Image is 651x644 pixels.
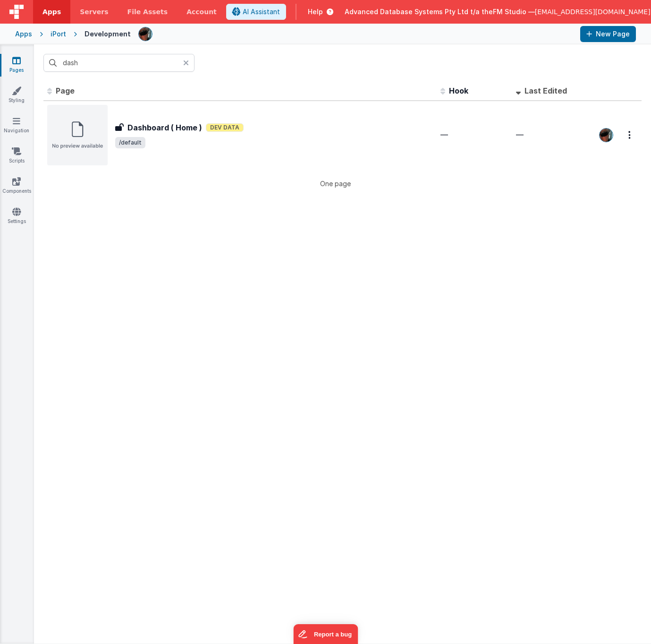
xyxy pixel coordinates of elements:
span: [EMAIL_ADDRESS][DOMAIN_NAME] [535,7,651,17]
button: New Page [580,26,636,42]
span: — [516,130,524,139]
iframe: Marker.io feedback button [293,624,358,644]
button: AI Assistant [226,4,286,20]
span: Last Edited [524,86,567,95]
span: Page [56,86,75,95]
img: 51bd7b176fb848012b2e1c8b642a23b7 [600,129,613,142]
input: Search pages, id's ... [43,54,194,72]
div: Apps [15,29,32,39]
span: Servers [80,7,108,17]
span: Hook [449,86,468,95]
span: Help [308,7,323,17]
span: Advanced Database Systems Pty Ltd t/a theFM Studio — [345,7,535,17]
div: Development [85,29,131,39]
h3: Dashboard ( Home ) [127,122,202,133]
span: File Assets [127,7,168,17]
span: Apps [42,7,61,17]
span: Dev Data [206,123,244,132]
span: /default [115,137,145,148]
span: — [440,130,448,139]
button: Options [623,125,638,145]
img: 51bd7b176fb848012b2e1c8b642a23b7 [139,27,152,41]
p: One page [43,179,627,189]
span: AI Assistant [243,7,280,17]
div: iPort [51,29,66,39]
